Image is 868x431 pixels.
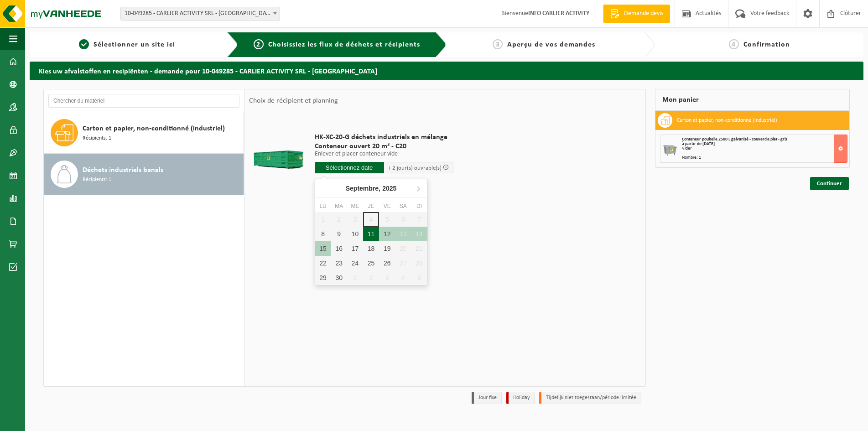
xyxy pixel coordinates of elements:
span: Demande devis [622,9,665,18]
span: 3 [493,39,503,49]
span: Conteneur ouvert 20 m³ - C20 [315,142,453,151]
div: Me [347,202,363,211]
span: 1 [79,39,89,49]
a: Demande devis [603,5,670,23]
span: Conteneur poubelle 2500 L galvanisé - couvercle plat - gris [682,137,787,142]
span: + 2 jour(s) ouvrable(s) [388,165,442,171]
li: Jour fixe [472,392,502,404]
span: Carton et papier, non-conditionné (industriel) [83,123,225,134]
span: Choisissiez les flux de déchets et récipients [268,41,420,48]
a: 1Sélectionner un site ici [34,39,220,50]
span: 2 [254,39,264,49]
div: Septembre, [342,181,400,196]
p: Enlever et placer conteneur vide [315,151,453,157]
div: 18 [363,241,379,256]
div: 24 [347,256,363,270]
div: 10 [347,227,363,241]
div: 1 [347,270,363,285]
strong: INFO CARLIER ACTIVITY [528,10,589,17]
div: 2 [363,270,379,285]
div: 17 [347,241,363,256]
div: 15 [315,241,331,256]
h3: Carton et papier, non-conditionné (industriel) [677,113,777,128]
span: HK-XC-20-G déchets industriels en mélange [315,133,453,142]
div: Mon panier [655,89,850,111]
div: Vider [682,146,847,151]
li: Tijdelijk niet toegestaan/période limitée [539,392,641,404]
div: 16 [331,241,347,256]
span: Confirmation [743,41,790,48]
input: Chercher du matériel [48,94,239,108]
span: Récipients: 1 [83,176,111,184]
div: 8 [315,227,331,241]
span: 10-049285 - CARLIER ACTIVITY SRL - VILLE-SUR-HAINE [120,7,280,21]
span: 10-049285 - CARLIER ACTIVITY SRL - VILLE-SUR-HAINE [121,7,280,20]
button: Carton et papier, non-conditionné (industriel) Récipients: 1 [44,112,244,154]
div: 23 [331,256,347,270]
strong: à partir de [DATE] [682,141,715,146]
div: Lu [315,202,331,211]
div: 26 [379,256,395,270]
div: Sa [395,202,411,211]
div: 11 [363,227,379,241]
span: 4 [729,39,739,49]
div: 12 [379,227,395,241]
div: Nombre: 1 [682,156,847,160]
div: Ve [379,202,395,211]
div: Choix de récipient et planning [244,89,343,112]
div: Je [363,202,379,211]
div: 19 [379,241,395,256]
button: Déchets industriels banals Récipients: 1 [44,154,244,195]
span: Récipients: 1 [83,134,111,143]
span: Déchets industriels banals [83,165,163,176]
div: 30 [331,270,347,285]
div: Ma [331,202,347,211]
span: Aperçu de vos demandes [507,41,595,48]
div: 9 [331,227,347,241]
i: 2025 [382,185,396,192]
h2: Kies uw afvalstoffen en recipiënten - demande pour 10-049285 - CARLIER ACTIVITY SRL - [GEOGRAPHIC... [30,62,863,79]
div: 3 [379,270,395,285]
div: Di [411,202,427,211]
li: Holiday [506,392,535,404]
div: 25 [363,256,379,270]
span: Sélectionner un site ici [94,41,175,48]
div: 22 [315,256,331,270]
div: 29 [315,270,331,285]
input: Sélectionnez date [315,162,384,173]
a: Continuer [810,177,849,190]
